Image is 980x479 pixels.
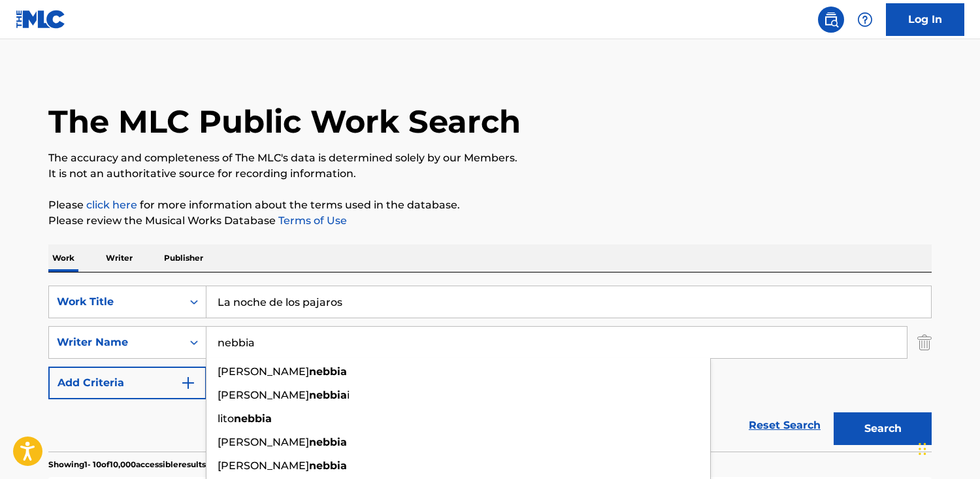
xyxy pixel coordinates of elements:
p: The accuracy and completeness of The MLC's data is determined solely by our Members. [48,150,932,166]
span: [PERSON_NAME] [218,365,309,378]
a: Reset Search [742,411,827,440]
img: Delete Criterion [917,326,932,359]
img: 9d2ae6d4665cec9f34b9.svg [180,375,196,391]
p: Please for more information about the terms used in the database. [48,197,932,213]
strong: nebbia [309,389,347,401]
span: [PERSON_NAME] [218,436,309,448]
p: Please review the Musical Works Database [48,213,932,229]
strong: nebbia [309,436,347,448]
iframe: Chat Widget [915,416,980,479]
a: Public Search [818,7,844,33]
p: Writer [102,244,137,272]
span: [PERSON_NAME] [218,459,309,472]
p: It is not an authoritative source for recording information. [48,166,932,182]
button: Add Criteria [48,367,206,399]
strong: nebbia [309,365,347,378]
div: Work Title [57,294,174,310]
div: Help [852,7,878,33]
span: lito [218,412,234,425]
h1: The MLC Public Work Search [48,102,521,141]
button: Search [834,412,932,445]
p: Showing 1 - 10 of 10,000 accessible results (Total 1,393,231 ) [48,459,267,471]
strong: nebbia [234,412,272,425]
div: Drag [919,429,926,469]
p: Publisher [160,244,207,272]
form: Search Form [48,286,932,452]
a: click here [86,199,137,211]
div: Writer Name [57,335,174,350]
span: [PERSON_NAME] [218,389,309,401]
span: i [347,389,350,401]
a: Log In [886,3,964,36]
a: Terms of Use [276,214,347,227]
p: Work [48,244,78,272]
img: help [857,12,873,27]
strong: nebbia [309,459,347,472]
img: search [823,12,839,27]
img: MLC Logo [16,10,66,29]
